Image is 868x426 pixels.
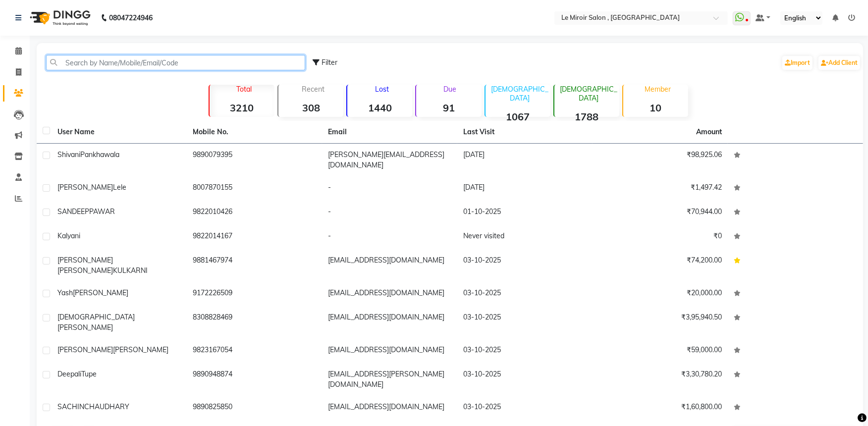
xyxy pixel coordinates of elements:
[80,150,119,159] span: Pankhawala
[25,4,93,32] img: logo
[489,85,550,103] p: [DEMOGRAPHIC_DATA]
[457,144,593,176] td: [DATE]
[554,110,619,123] strong: 1788
[278,102,343,114] strong: 308
[57,402,84,411] span: SACHIN
[57,313,135,321] span: [DEMOGRAPHIC_DATA]
[593,144,728,176] td: ₹98,925.06
[593,282,728,306] td: ₹20,000.00
[113,183,126,192] span: Lele
[593,363,728,396] td: ₹3,30,780.20
[690,121,728,143] th: Amount
[322,144,457,176] td: [PERSON_NAME][EMAIL_ADDRESS][DOMAIN_NAME]
[322,363,457,396] td: [EMAIL_ADDRESS][PERSON_NAME][DOMAIN_NAME]
[558,85,619,103] p: [DEMOGRAPHIC_DATA]
[210,102,274,114] strong: 3210
[57,370,81,378] span: Deepali
[593,201,728,225] td: ₹70,944.00
[322,201,457,225] td: -
[322,176,457,201] td: -
[187,306,322,339] td: 8308828469
[57,231,80,240] span: Kalyani
[187,396,322,420] td: 9890825850
[627,85,688,94] p: Member
[187,225,322,249] td: 9822014167
[818,56,860,70] a: Add Client
[113,345,168,354] span: [PERSON_NAME]
[73,288,128,297] span: [PERSON_NAME]
[322,282,457,306] td: [EMAIL_ADDRESS][DOMAIN_NAME]
[418,85,481,94] p: Due
[187,201,322,225] td: 9822010426
[593,306,728,339] td: ₹3,95,940.50
[57,207,89,216] span: SANDEEP
[84,402,129,411] span: CHAUDHARY
[322,396,457,420] td: [EMAIL_ADDRESS][DOMAIN_NAME]
[322,58,337,67] span: Filter
[457,176,593,201] td: [DATE]
[593,396,728,420] td: ₹1,60,800.00
[782,56,813,70] a: Import
[187,144,322,176] td: 9890079395
[187,282,322,306] td: 9172226509
[623,102,688,114] strong: 10
[593,176,728,201] td: ₹1,497.42
[52,121,187,144] th: User Name
[57,323,113,332] span: [PERSON_NAME]
[187,249,322,282] td: 9881467974
[416,102,481,114] strong: 91
[457,282,593,306] td: 03-10-2025
[457,249,593,282] td: 03-10-2025
[109,4,153,32] b: 08047224946
[322,121,457,144] th: Email
[457,363,593,396] td: 03-10-2025
[593,339,728,363] td: ₹59,000.00
[46,55,305,70] input: Search by Name/Mobile/Email/Code
[593,225,728,249] td: ₹0
[457,306,593,339] td: 03-10-2025
[57,183,113,192] span: [PERSON_NAME]
[214,85,274,94] p: Total
[57,345,113,354] span: [PERSON_NAME]
[282,85,343,94] p: Recent
[457,201,593,225] td: 01-10-2025
[113,266,148,275] span: KULKARNI
[351,85,412,94] p: Lost
[457,396,593,420] td: 03-10-2025
[322,225,457,249] td: -
[322,339,457,363] td: [EMAIL_ADDRESS][DOMAIN_NAME]
[187,121,322,144] th: Mobile No.
[57,150,80,159] span: Shivani
[457,339,593,363] td: 03-10-2025
[89,207,115,216] span: PAWAR
[457,225,593,249] td: Never visited
[486,110,550,123] strong: 1067
[57,256,113,275] span: [PERSON_NAME] [PERSON_NAME]
[322,249,457,282] td: [EMAIL_ADDRESS][DOMAIN_NAME]
[593,249,728,282] td: ₹74,200.00
[322,306,457,339] td: [EMAIL_ADDRESS][DOMAIN_NAME]
[187,363,322,396] td: 9890948874
[81,370,97,378] span: Tupe
[187,339,322,363] td: 9823167054
[57,288,73,297] span: Yash
[187,176,322,201] td: 8007870155
[457,121,593,144] th: Last Visit
[347,102,412,114] strong: 1440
